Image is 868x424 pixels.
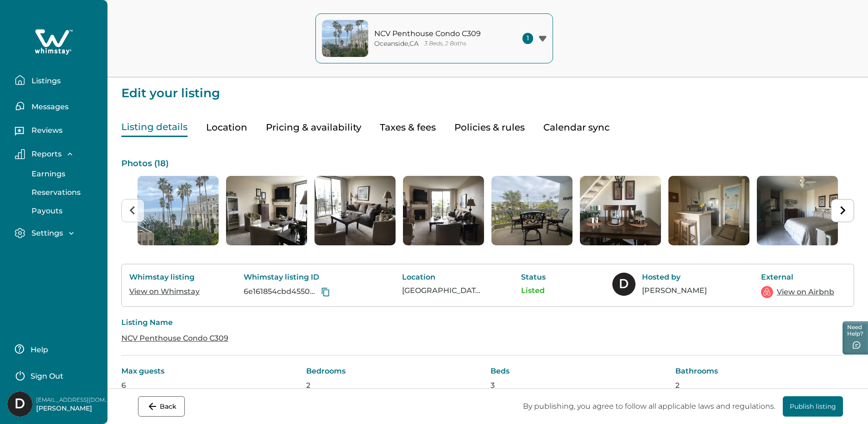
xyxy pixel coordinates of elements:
a: NCV Penthouse Condo C309 [121,334,228,343]
button: Messages [15,97,100,115]
p: By publishing, you agree to follow all applicable laws and regulations. [516,402,783,411]
p: 6 [121,381,301,390]
p: Beds [491,367,670,376]
img: list-photos [491,176,572,245]
p: Payouts [29,206,63,216]
p: Edit your listing [121,77,854,100]
p: Earnings [29,169,65,179]
p: Hosted by [642,273,721,282]
p: Listings [29,76,61,86]
a: View on Airbnb [777,287,834,298]
a: View on Whimstay [129,287,200,296]
p: [EMAIL_ADDRESS][DOMAIN_NAME] [36,395,110,405]
p: Help [28,345,48,355]
li: 4 of 18 [403,176,484,245]
button: Publish listing [783,396,843,417]
p: Oceanside , CA [374,40,419,48]
li: 2 of 18 [226,176,307,245]
button: Calendar sync [543,118,610,137]
li: 8 of 18 [757,176,838,245]
button: Reservations [21,183,107,202]
button: Earnings [21,165,107,183]
p: Listing Name [121,318,854,327]
button: Previous slide [121,199,145,222]
li: 7 of 18 [668,176,749,245]
p: External [761,273,835,282]
p: [GEOGRAPHIC_DATA], [GEOGRAPHIC_DATA], [GEOGRAPHIC_DATA] [402,286,481,295]
button: Help [15,340,97,358]
p: NCV Penthouse Condo C309 [374,29,499,38]
img: list-photos [138,176,219,245]
button: Location [206,118,247,137]
button: Pricing & availability [266,118,361,137]
p: 6e161854cbd4550b6c8f6c8520ae5317 [244,287,319,296]
img: list-photos [403,176,484,245]
div: Reports [15,165,100,220]
p: Listed [521,286,572,295]
li: 6 of 18 [580,176,661,245]
img: Whimstay Host [7,392,32,417]
p: Photos ( 18 ) [121,159,854,168]
img: list-photos [668,176,749,245]
img: property-cover [322,20,368,57]
p: 3 [491,381,670,390]
button: Policies & rules [454,118,525,137]
button: Next slide [831,199,854,222]
p: Max guests [121,367,301,376]
button: Taxes & fees [380,118,436,137]
p: Reports [29,150,62,159]
p: 2 [675,381,855,390]
button: Back [138,396,185,417]
p: Location [402,273,481,282]
li: 3 of 18 [314,176,396,245]
p: Bathrooms [675,367,855,376]
p: Messages [29,102,69,112]
p: Status [521,273,572,282]
p: Whimstay listing [129,273,203,282]
p: Reviews [29,126,63,135]
button: Sign Out [15,366,97,384]
p: Bedrooms [306,367,485,376]
p: Settings [29,229,63,238]
img: list-photos [580,176,661,245]
p: 2 [306,381,485,390]
button: property-coverNCV Penthouse Condo C309Oceanside,CA3 Beds, 2 Baths1 [315,13,553,63]
button: Payouts [21,202,107,220]
button: Reviews [15,123,100,141]
p: [PERSON_NAME] [36,404,110,413]
button: Listings [15,71,100,89]
button: Listing details [121,118,188,137]
img: list-photos [226,176,307,245]
img: Whimstay Host [612,273,635,296]
img: list-photos [314,176,396,245]
span: 1 [522,33,533,44]
button: Settings [15,228,100,238]
img: list-photos [757,176,838,245]
p: [PERSON_NAME] [642,286,721,295]
p: Whimstay listing ID [244,273,362,282]
button: Reports [15,149,100,159]
p: Reservations [29,188,81,197]
li: 1 of 18 [138,176,219,245]
p: 3 Beds, 2 Baths [424,40,466,47]
p: Sign Out [31,372,63,381]
li: 5 of 18 [491,176,572,245]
